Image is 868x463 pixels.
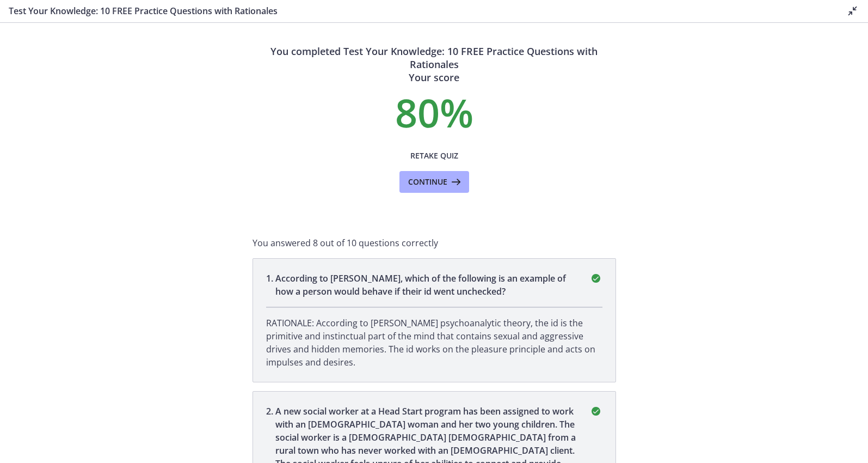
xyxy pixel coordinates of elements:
h3: You completed Test Your Knowledge: 10 FREE Practice Questions with Rationales Your score [253,45,616,84]
i: correct [589,405,602,418]
span: Retake Quiz [410,149,458,162]
p: 80 % [253,93,616,132]
button: Continue [399,171,469,193]
button: Retake Quiz [399,145,469,167]
p: According to [PERSON_NAME], which of the following is an example of how a person would behave if ... [275,272,576,298]
i: correct [589,272,602,285]
p: RATIONALE: According to [PERSON_NAME] psychoanalytic theory, the id is the primitive and instinct... [266,316,602,369]
p: You answered 8 out of 10 questions correctly [253,236,616,249]
span: Continue [408,175,447,188]
h3: Test Your Knowledge: 10 FREE Practice Questions with Rationales [9,4,829,17]
span: 1 . [266,272,275,298]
